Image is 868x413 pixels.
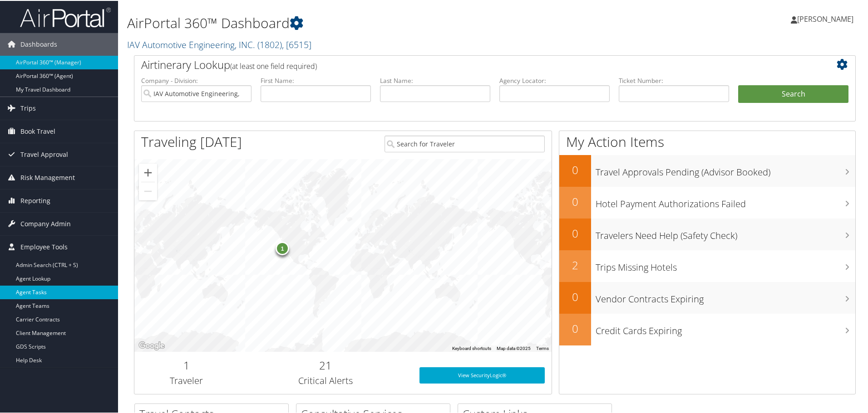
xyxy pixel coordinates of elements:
[137,339,167,351] a: Open this area in Google Maps (opens a new window)
[559,281,855,313] a: 0Vendor Contracts Expiring
[559,218,855,249] a: 0Travelers Need Help (Safety Check)
[141,357,232,372] h2: 1
[791,5,863,32] a: [PERSON_NAME]
[20,142,68,165] span: Travel Approval
[619,75,729,84] label: Ticket Number:
[127,13,617,32] h1: AirPortal 360™ Dashboard
[230,60,317,70] span: (at least one field required)
[559,313,855,345] a: 0Credit Cards Expiring
[20,212,71,234] span: Company Admin
[282,38,311,50] span: , [ 6515 ]
[559,257,591,272] h2: 2
[559,320,591,335] h2: 0
[246,374,406,386] h3: Critical Alerts
[127,38,311,50] a: IAV Automotive Engineering, INC.
[380,75,490,84] label: Last Name:
[141,131,242,151] h1: Traveling [DATE]
[536,345,549,350] a: Terms (opens in new tab)
[596,224,855,241] h3: Travelers Need Help (Safety Check)
[257,38,282,50] span: ( 1802 )
[141,75,252,84] label: Company - Division:
[559,161,591,177] h2: 0
[20,119,55,142] span: Book Travel
[20,6,111,27] img: airportal-logo.png
[20,165,75,188] span: Risk Management
[20,189,50,211] span: Reporting
[20,235,68,258] span: Employee Tools
[559,288,591,304] h2: 0
[596,319,855,336] h3: Credit Cards Expiring
[419,366,545,383] a: View SecurityLogic®
[261,75,371,84] label: First Name:
[596,160,855,178] h3: Travel Approvals Pending (Advisor Booked)
[137,339,167,351] img: Google
[559,249,855,281] a: 2Trips Missing Hotels
[497,345,531,350] span: Map data ©2025
[559,225,591,240] h2: 0
[246,357,406,372] h2: 21
[499,75,610,84] label: Agency Locator:
[139,163,157,181] button: Zoom in
[141,374,232,386] h3: Traveler
[738,84,848,102] button: Search
[559,131,855,151] h1: My Action Items
[596,192,855,209] h3: Hotel Payment Authorizations Failed
[20,32,57,55] span: Dashboards
[141,56,789,72] h2: Airtinerary Lookup
[559,186,855,218] a: 0Hotel Payment Authorizations Failed
[559,193,591,209] h2: 0
[276,241,289,254] div: 1
[139,181,157,199] button: Zoom out
[596,287,855,305] h3: Vendor Contracts Expiring
[20,96,36,119] span: Trips
[385,135,545,151] input: Search for Traveler
[452,345,491,351] button: Keyboard shortcuts
[559,154,855,186] a: 0Travel Approvals Pending (Advisor Booked)
[797,13,853,23] span: [PERSON_NAME]
[596,256,855,273] h3: Trips Missing Hotels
